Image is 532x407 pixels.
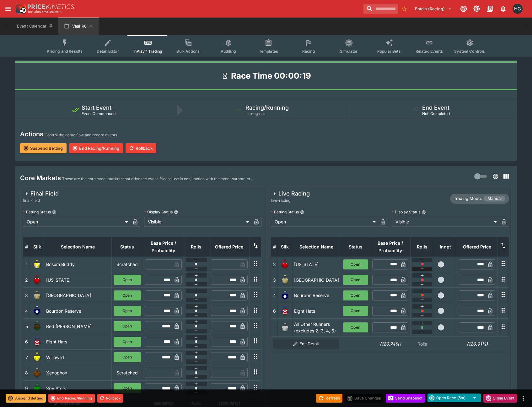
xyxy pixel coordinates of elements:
[392,217,499,227] div: Visible
[144,209,173,215] p: Display Status
[14,3,26,15] img: PriceKinetics Logo
[82,104,111,111] h5: Start Event
[343,290,368,300] button: Open
[271,288,278,303] td: 4
[273,339,339,349] button: Edit Detail
[292,319,341,337] td: All Other Runners (excludes 2, 3, 4, 6)
[316,394,342,403] button: Refresh
[341,237,370,257] th: Status
[231,70,311,81] h1: Race Time 00:00:19
[280,259,290,269] img: runner 2
[48,394,95,403] button: End Racing/Running
[133,49,162,54] span: InPlay™ Trading
[32,352,42,362] img: runner 7
[292,237,341,257] th: Selection Name
[176,49,200,54] span: Bulk Actions
[454,49,485,54] span: System Controls
[44,257,112,272] td: Bosum Buddy
[23,334,30,349] td: 6
[209,237,250,257] th: Offered Price
[497,3,509,14] button: Notifications
[23,350,30,365] td: 7
[422,111,450,116] span: Not-Completed
[114,352,141,362] button: Open
[126,143,156,153] button: Rollback
[114,383,141,393] button: Open
[44,288,112,303] td: [GEOGRAPHIC_DATA]
[292,257,341,272] td: [US_STATE]
[23,365,30,380] td: 8
[184,237,209,257] th: Rolls
[245,111,265,116] span: In progress
[370,237,411,257] th: Base Price / Probability
[47,49,83,54] span: Pricing and Results
[52,210,56,214] button: Betting Status
[97,49,119,54] span: Detail Editor
[427,394,481,402] div: split button
[271,197,310,204] span: live-racing
[519,394,527,402] button: more
[44,319,112,334] td: Red [PERSON_NAME]
[32,383,42,393] img: runner 9
[32,321,42,331] img: runner 5
[114,275,141,285] button: Open
[3,3,14,14] button: open drawer
[427,394,468,402] button: Open Race (5m)
[280,322,290,332] img: blank-silk.png
[458,3,469,14] button: Connected to PK
[20,174,61,182] h4: Core Markets
[484,196,505,202] span: Manual
[511,2,524,16] button: Hamish Gooch
[271,319,278,337] td: -
[44,380,112,396] td: Spy Story
[372,341,409,347] h6: (120.74%)
[174,210,178,214] button: Display Status
[292,272,341,288] td: [GEOGRAPHIC_DATA]
[416,49,443,54] span: Related Events
[292,288,341,303] td: Bourbon Reserve
[340,49,357,54] span: Simulator
[114,337,141,347] button: Open
[343,306,368,316] button: Open
[271,217,378,227] div: Open
[271,272,278,288] td: 3
[483,394,517,403] button: Close Event
[271,303,278,318] td: 6
[280,275,290,285] img: runner 3
[23,257,30,272] td: 1
[32,275,42,285] img: runner 2
[377,49,401,54] span: Popular Bets
[363,4,398,14] input: search
[23,288,30,303] td: 3
[386,394,425,403] button: Send Snapshot
[58,18,99,35] button: Vaal R6
[471,3,482,14] button: Toggle light/dark mode
[20,143,67,153] button: Suspend Betting
[114,290,141,300] button: Open
[468,394,481,402] button: select merge strategy
[62,176,253,182] p: These are the core event markets that drive the event. Please use in conjunction with the event p...
[23,380,30,396] td: 9
[44,350,112,365] td: Willowild
[44,303,112,318] td: Bourbon Reserve
[271,237,278,257] th: #
[23,237,30,257] th: #
[30,237,44,257] th: Silk
[44,272,112,288] td: [US_STATE]
[422,104,449,111] h5: End Event
[278,237,292,257] th: Silk
[111,237,143,257] th: Status
[23,303,30,318] td: 4
[114,306,141,316] button: Open
[280,290,290,300] img: runner 4
[82,111,116,116] span: Event Commenced
[271,257,278,272] td: 2
[245,104,289,111] h5: Racing/Running
[45,132,118,138] p: Control the game flow and record events.
[114,369,141,376] p: Scratched
[343,275,368,285] button: Open
[13,18,57,35] button: Event Calendar
[343,322,368,332] button: Open
[6,394,46,403] button: Suspend Betting
[28,4,74,9] img: PriceKinetics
